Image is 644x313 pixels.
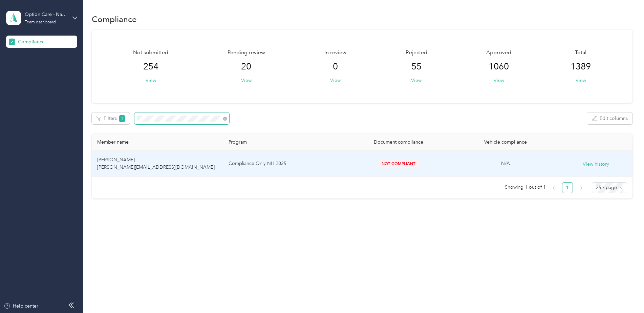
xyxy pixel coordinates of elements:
[562,182,573,193] li: 1
[97,157,215,170] span: [PERSON_NAME] [PERSON_NAME][EMAIL_ADDRESS][DOMAIN_NAME]
[25,11,67,18] div: Option Care - Naven Health
[241,77,252,84] button: View
[575,49,586,57] span: Total
[133,49,168,57] span: Not submitted
[119,115,125,122] span: 1
[576,182,586,193] button: right
[587,112,632,124] button: Edit columns
[505,182,546,192] span: Showing 1 out of 1
[324,49,346,57] span: In review
[552,186,556,190] span: left
[378,160,419,168] span: Not Compliant
[579,186,583,190] span: right
[4,302,38,310] button: Help center
[92,134,223,151] th: Member name
[241,61,251,72] span: 20
[411,61,422,72] span: 55
[350,139,447,145] div: Document compliance
[457,139,554,145] div: Vehicle compliance
[223,151,345,177] td: Compliance Only NH 2025
[592,182,627,193] div: Page Size
[18,38,45,45] span: Compliance
[571,61,591,72] span: 1389
[576,182,586,193] li: Next Page
[411,77,422,84] button: View
[228,49,265,57] span: Pending review
[494,77,504,84] button: View
[223,134,345,151] th: Program
[562,183,573,193] a: 1
[606,275,644,313] iframe: Everlance-gr Chat Button Frame
[549,182,559,193] button: left
[549,182,559,193] li: Previous Page
[576,77,586,84] button: View
[489,61,509,72] span: 1060
[596,183,623,193] span: 25 / page
[25,20,56,24] div: Team dashboard
[92,16,137,23] h1: Compliance
[486,49,511,57] span: Approved
[501,161,510,166] span: N/A
[143,61,158,72] span: 254
[333,61,338,72] span: 0
[583,161,609,168] button: View history
[406,49,427,57] span: Rejected
[330,77,341,84] button: View
[146,77,156,84] button: View
[92,112,130,124] button: Filters1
